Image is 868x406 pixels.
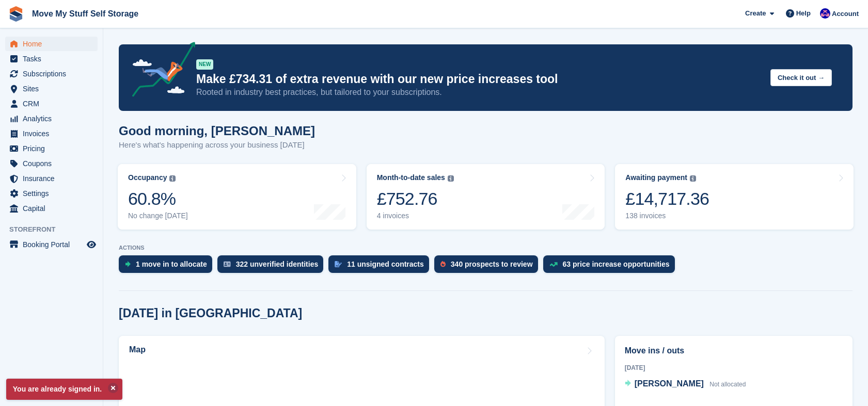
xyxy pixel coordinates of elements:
div: 138 invoices [625,212,709,220]
a: menu [5,37,98,51]
span: Not allocated [709,381,746,388]
a: menu [5,237,98,252]
span: Analytics [23,111,85,126]
p: You are already signed in. [6,379,122,400]
p: Here's what's happening across your business [DATE] [119,139,315,151]
a: Occupancy 60.8% No change [DATE] [118,164,356,230]
span: Invoices [23,126,85,141]
a: menu [5,67,98,81]
img: icon-info-grey-7440780725fd019a000dd9b08b2336e03edf1995a4989e88bcd33f0948082b44.svg [690,175,696,182]
span: Subscriptions [23,67,85,81]
div: Occupancy [128,173,167,182]
div: 1 move in to allocate [136,260,207,268]
img: contract_signature_icon-13c848040528278c33f63329250d36e43548de30e8caae1d1a13099fd9432cc5.svg [335,261,342,267]
a: 11 unsigned contracts [328,255,434,278]
div: 60.8% [128,188,188,209]
div: 63 price increase opportunities [563,260,670,268]
div: 340 prospects to review [451,260,533,268]
a: Preview store [85,238,98,251]
span: Insurance [23,171,85,186]
a: menu [5,156,98,171]
a: [PERSON_NAME] Not allocated [625,378,746,391]
div: Awaiting payment [625,173,687,182]
img: Jade Whetnall [820,8,830,19]
a: menu [5,96,98,111]
div: 322 unverified identities [236,260,319,268]
h2: Move ins / outs [625,345,843,357]
div: 4 invoices [377,212,454,220]
span: Help [796,8,811,19]
span: Pricing [23,141,85,156]
img: verify_identity-adf6edd0f0f0b5bbfe63781bf79b02c33cf7c696d77639b501bdc392416b5a36.svg [224,261,231,267]
div: NEW [196,59,213,70]
span: Settings [23,186,85,201]
a: menu [5,201,98,216]
span: Tasks [23,52,85,66]
a: menu [5,126,98,141]
a: 340 prospects to review [434,255,543,278]
div: No change [DATE] [128,212,188,220]
a: menu [5,186,98,201]
a: 322 unverified identities [217,255,329,278]
img: icon-info-grey-7440780725fd019a000dd9b08b2336e03edf1995a4989e88bcd33f0948082b44.svg [169,175,176,182]
div: £752.76 [377,188,454,209]
h1: Good morning, [PERSON_NAME] [119,124,315,138]
span: Create [745,8,766,19]
span: Capital [23,201,85,216]
div: [DATE] [625,363,843,372]
img: stora-icon-8386f47178a22dfd0bd8f6a31ec36ba5ce8667c1dd55bd0f319d3a0aa187defe.svg [8,6,24,22]
span: Account [832,9,859,19]
p: ACTIONS [119,245,853,251]
img: prospect-51fa495bee0391a8d652442698ab0144808aea92771e9ea1ae160a38d050c398.svg [440,261,446,267]
a: menu [5,82,98,96]
a: Move My Stuff Self Storage [28,5,143,22]
span: Booking Portal [23,237,85,252]
p: Rooted in industry best practices, but tailored to your subscriptions. [196,87,762,98]
a: Awaiting payment £14,717.36 138 invoices [615,164,854,230]
a: 1 move in to allocate [119,255,217,278]
div: Month-to-date sales [377,173,445,182]
div: 11 unsigned contracts [347,260,424,268]
a: menu [5,171,98,186]
a: Month-to-date sales £752.76 4 invoices [367,164,605,230]
span: CRM [23,96,85,111]
img: move_ins_to_allocate_icon-fdf77a2bb77ea45bf5b3d319d69a93e2d87916cf1d5bf7949dd705db3b84f3ca.svg [125,261,131,267]
button: Check it out → [770,69,832,86]
span: [PERSON_NAME] [635,379,704,388]
span: Coupons [23,156,85,171]
img: price_increase_opportunities-93ffe204e8149a01c8c9dc8f82e8f89637d9d84a8eef4429ea346261dce0b2c0.svg [549,262,558,267]
a: menu [5,141,98,156]
a: 63 price increase opportunities [543,255,680,278]
a: menu [5,111,98,126]
span: Home [23,37,85,51]
span: Sites [23,82,85,96]
p: Make £734.31 of extra revenue with our new price increases tool [196,72,762,87]
a: menu [5,52,98,66]
h2: [DATE] in [GEOGRAPHIC_DATA] [119,306,302,320]
div: £14,717.36 [625,188,709,209]
img: icon-info-grey-7440780725fd019a000dd9b08b2336e03edf1995a4989e88bcd33f0948082b44.svg [448,175,454,182]
span: Storefront [9,224,103,235]
h2: Map [129,345,146,354]
img: price-adjustments-announcement-icon-8257ccfd72463d97f412b2fc003d46551f7dbcb40ab6d574587a9cd5c0d94... [123,42,196,101]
